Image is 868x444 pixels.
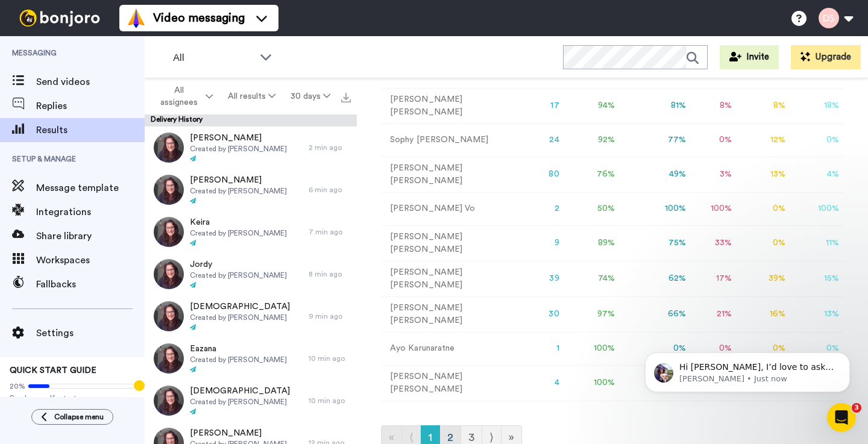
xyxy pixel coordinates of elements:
td: 0 % [737,225,791,261]
img: d0b49d07-de40-4ea2-9185-e2473c5ce675-thumb.jpg [154,175,184,205]
td: 81 % [620,88,691,124]
span: Created by [PERSON_NAME] [190,270,287,280]
span: Settings [36,326,145,340]
span: [PERSON_NAME] [190,132,287,144]
td: 75 % [620,365,691,401]
button: Export all results that match these filters now. [338,87,354,105]
td: 39 [502,261,564,296]
td: 12 % [737,124,791,157]
td: 4 % [790,157,844,192]
span: Send yourself a test [10,393,135,403]
div: Delivery History [145,114,357,127]
div: 10 min ago [309,396,351,405]
td: 3 % [691,157,737,192]
td: Ayo Karunaratne [381,332,502,365]
td: 100 % [620,192,691,225]
td: 11 % [790,225,844,261]
td: [PERSON_NAME] [PERSON_NAME] [381,88,502,124]
button: Invite [720,45,779,69]
td: 66 % [620,296,691,332]
td: 74 % [564,261,620,296]
a: [PERSON_NAME]Created by [PERSON_NAME]6 min ago [145,169,357,211]
td: 76 % [564,157,620,192]
td: 16 % [737,296,791,332]
span: All [173,51,254,65]
td: 17 % [691,261,737,296]
td: 89 % [564,225,620,261]
td: 100 % [564,332,620,365]
span: Created by [PERSON_NAME] [190,144,287,154]
td: 100 % [691,192,737,225]
img: 2791a7ad-ae87-49a6-881c-966bddeba48e-thumb.jpg [154,343,184,374]
span: Fallbacks [36,277,145,292]
span: Jordy [190,258,287,270]
td: 0 % [790,124,844,157]
button: 30 days [283,86,338,107]
td: 17 [502,88,564,124]
a: [DEMOGRAPHIC_DATA]Created by [PERSON_NAME]9 min ago [145,295,357,337]
iframe: Intercom notifications message [627,327,868,411]
span: QUICK START GUIDE [10,366,96,375]
img: export.svg [341,93,351,102]
td: [PERSON_NAME] [PERSON_NAME] [381,365,502,401]
td: Sophy [PERSON_NAME] [381,124,502,157]
span: Share library [36,229,145,243]
span: Collapse menu [54,412,104,422]
img: vm-color.svg [127,8,146,28]
span: [PERSON_NAME] [190,427,287,439]
td: 1 [502,332,564,365]
td: 97 % [564,296,620,332]
td: 4 [502,365,564,401]
img: 22018f9e-8cb0-42cf-be93-77ed15dfbb0b-thumb.jpg [154,133,184,163]
td: [PERSON_NAME] Vo [381,192,502,225]
a: [DEMOGRAPHIC_DATA]Created by [PERSON_NAME]10 min ago [145,380,357,422]
td: 62 % [620,261,691,296]
span: [DEMOGRAPHIC_DATA] [190,301,290,313]
span: Replies [36,99,145,113]
span: Eazana [190,343,287,355]
td: [PERSON_NAME] [PERSON_NAME] [381,225,502,261]
td: 0 % [620,332,691,365]
span: Created by [PERSON_NAME] [190,186,287,196]
span: [PERSON_NAME] [190,174,287,186]
img: bj-logo-header-white.svg [14,10,105,27]
span: Video messaging [153,10,245,27]
td: 9 [502,225,564,261]
td: 33 % [691,225,737,261]
a: [PERSON_NAME]Created by [PERSON_NAME]2 min ago [145,127,357,169]
td: 94 % [564,88,620,124]
span: Created by [PERSON_NAME] [190,355,287,364]
td: 13 % [790,296,844,332]
span: Workspaces [36,253,145,267]
img: 536743c0-787b-4683-9030-27ae3b9635ad-thumb.jpg [154,259,184,289]
td: 77 % [620,124,691,157]
td: 100 % [564,365,620,401]
td: 39 % [737,261,791,296]
button: Upgrade [791,45,861,69]
a: JordyCreated by [PERSON_NAME]8 min ago [145,253,357,295]
div: 7 min ago [309,227,351,237]
span: Created by [PERSON_NAME] [190,397,290,407]
span: Message template [36,181,145,195]
td: 49 % [620,157,691,192]
td: 100 % [790,192,844,225]
td: 80 [502,157,564,192]
div: 2 min ago [309,143,351,152]
div: 8 min ago [309,269,351,279]
span: Integrations [36,205,145,219]
td: 50 % [564,192,620,225]
div: 9 min ago [309,311,351,321]
span: Send videos [36,75,145,89]
a: KeiraCreated by [PERSON_NAME]7 min ago [145,211,357,253]
button: Collapse menu [31,409,113,425]
td: 0 % [737,192,791,225]
span: Results [36,123,145,137]
button: All assignees [147,80,221,113]
td: [PERSON_NAME] [PERSON_NAME] [381,296,502,332]
td: 8 % [691,88,737,124]
div: 6 min ago [309,185,351,195]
